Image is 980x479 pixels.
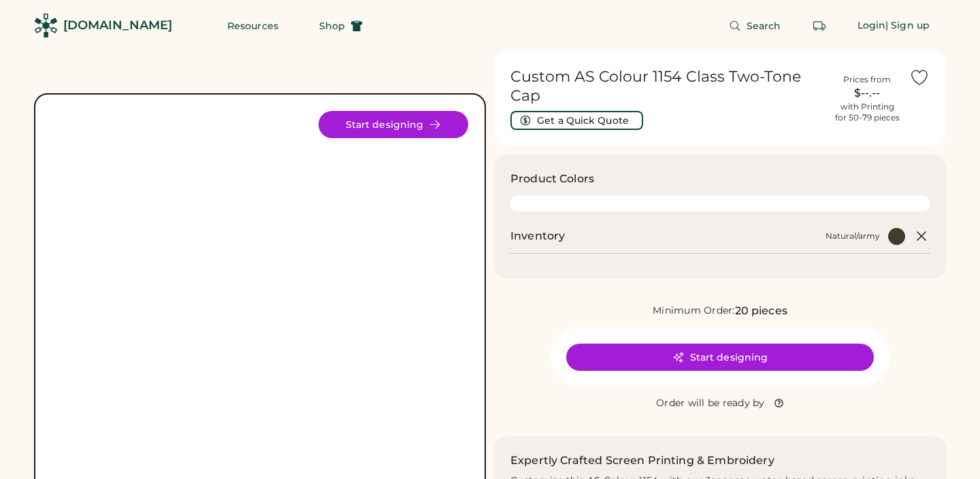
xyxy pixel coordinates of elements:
button: Search [713,12,798,39]
h3: Product Colors [510,171,594,187]
div: Prices from [843,74,891,85]
div: Natural/army [826,231,880,242]
div: 20 pieces [735,303,787,319]
span: Search [747,21,781,31]
div: [DOMAIN_NAME] [63,17,172,34]
button: Start designing [318,111,468,138]
h2: Expertly Crafted Screen Printing & Embroidery [510,452,774,469]
h1: Custom AS Colour 1154 Class Two-Tone Cap [510,67,825,105]
button: Get a Quick Quote [510,111,643,130]
div: $--.-- [833,85,901,101]
div: Minimum Order: [653,304,735,318]
span: Shop [319,21,345,31]
div: Login [857,19,886,33]
div: with Printing for 50-79 pieces [835,101,900,123]
button: Shop [303,12,379,39]
button: Resources [211,12,295,39]
div: Order will be ready by [656,397,765,410]
h2: Inventory [510,228,565,244]
button: Retrieve an order [806,12,833,39]
button: Start designing [566,344,874,371]
div: | Sign up [885,19,930,33]
img: Rendered Logo - Screens [34,14,58,37]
